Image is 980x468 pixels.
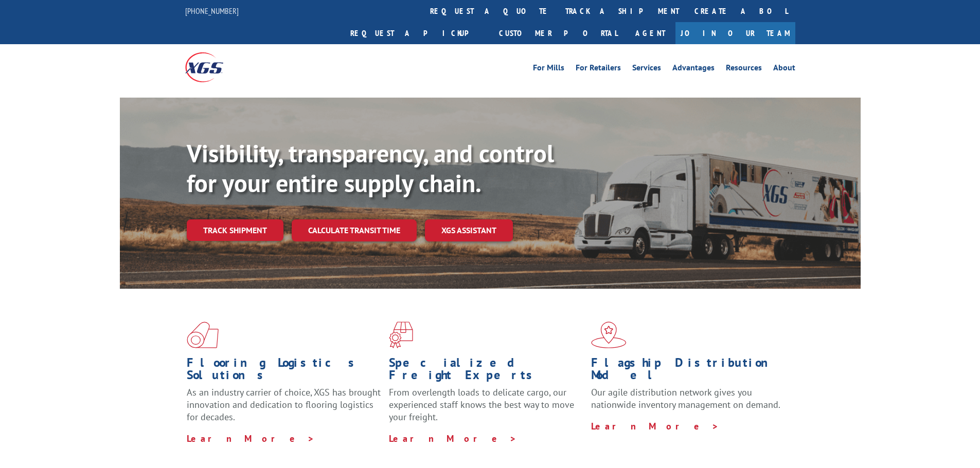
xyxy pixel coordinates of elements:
span: Our agile distribution network gives you nationwide inventory management on demand. [591,386,780,410]
a: Customer Portal [491,22,625,44]
a: For Mills [533,64,564,75]
img: xgs-icon-flagship-distribution-model-red [591,322,627,348]
a: Advantages [672,64,715,75]
a: [PHONE_NUMBER] [185,6,239,16]
a: Resources [726,64,762,75]
img: xgs-icon-total-supply-chain-intelligence-red [187,322,219,348]
b: Visibility, transparency, and control for your entire supply chain. [187,137,554,199]
h1: Specialized Freight Experts [389,357,583,386]
a: About [773,64,795,75]
a: Calculate transit time [292,219,417,241]
a: Services [632,64,661,75]
a: Learn More > [591,420,719,432]
h1: Flagship Distribution Model [591,357,786,386]
a: Agent [625,22,675,44]
p: From overlength loads to delicate cargo, our experienced staff knows the best way to move your fr... [389,386,583,432]
a: XGS ASSISTANT [425,219,513,241]
a: Request a pickup [343,22,491,44]
span: As an industry carrier of choice, XGS has brought innovation and dedication to flooring logistics... [187,386,381,423]
a: Join Our Team [675,22,795,44]
a: Learn More > [187,433,315,444]
img: xgs-icon-focused-on-flooring-red [389,322,413,348]
h1: Flooring Logistics Solutions [187,357,381,386]
a: For Retailers [576,64,621,75]
a: Learn More > [389,433,517,444]
a: Track shipment [187,219,283,241]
